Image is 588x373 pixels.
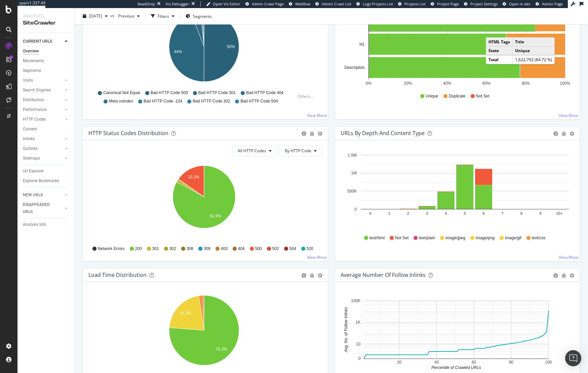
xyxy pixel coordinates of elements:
span: Open Viz Editor [213,1,240,6]
div: Others... [298,93,316,99]
div: Performance [23,106,46,113]
text: 7 [501,211,503,215]
button: Segments [183,11,214,22]
a: NEW URLS [23,192,63,199]
text: 0 [369,211,371,215]
span: image/gif [505,235,521,241]
td: Title [512,38,554,46]
span: 308 [187,246,193,252]
div: gear [570,273,574,278]
div: A chart. [341,293,572,371]
text: 9 [539,211,541,215]
text: 3 [426,211,428,215]
a: Admin Page [536,1,563,7]
span: Network Errors [98,246,125,252]
span: Bad HTTP Code 404 [246,90,283,96]
div: Movements [23,57,44,65]
text: 15.3% [188,175,199,179]
text: 82.9% [210,214,221,218]
span: All HTTP Codes [238,148,266,154]
text: 6 [482,211,484,215]
span: Meta noindex [109,98,133,104]
span: 500 [255,246,262,252]
span: By HTTP Code [285,148,311,154]
a: Content [23,126,70,133]
div: Load Time Distribution [88,272,147,278]
a: Analysis Info [23,221,70,228]
td: State [486,46,513,55]
text: 80 [509,360,513,365]
div: Content [23,126,37,133]
a: Open Viz Editor [206,1,240,7]
span: Admin Crawl Page [252,1,284,6]
text: 80% [521,81,530,86]
text: 40% [443,81,451,86]
text: H1 [359,42,365,47]
svg: A chart. [88,9,320,87]
a: Inlinks [23,135,63,142]
a: Projects List [398,1,426,7]
div: Viz Debugger: [166,1,190,7]
text: 10 [356,342,360,346]
a: View More [307,254,327,260]
div: NEW URLS [23,192,43,199]
a: HTTP Codes [23,116,63,123]
a: Project Page [431,1,459,7]
div: Inlinks [23,135,35,142]
div: gear [570,131,574,136]
text: 1K [355,320,360,325]
text: 500K [347,189,356,194]
span: Projects List [404,1,426,6]
div: bug [561,273,566,278]
a: Url Explorer [23,168,70,175]
div: gear [318,131,322,136]
a: Admin Crawl Page [245,1,284,7]
text: 2 [407,211,409,215]
span: Not Set [476,93,489,99]
div: Analytics [23,13,69,19]
a: Admin Crawl List [315,1,351,7]
span: image/jpeg [445,235,465,241]
span: text/css [532,235,546,241]
text: 60 [472,360,476,365]
div: circle-info [302,131,306,136]
a: Search Engines [23,87,63,94]
span: Unique [426,93,438,99]
button: Previous [116,11,143,22]
span: 309 [204,246,210,252]
div: bug [310,273,314,278]
div: HTTP Codes [23,116,46,123]
svg: A chart. [341,9,572,87]
span: text/plain [419,235,435,241]
a: Outlinks [23,145,63,152]
text: 1M [351,171,357,175]
div: Visits [23,77,33,84]
div: Open Intercom Messenger [565,350,581,366]
text: 1 [388,211,390,215]
td: Unique [512,46,554,55]
a: View More [559,113,579,118]
a: CURRENT URLS [23,38,63,45]
div: A chart. [88,293,320,371]
div: Search Engines [23,87,51,94]
td: 1,622,792 (84.72 %) [512,55,554,64]
span: 200 [135,246,142,252]
span: Previous [116,13,134,19]
a: Visits [23,77,63,84]
div: ReadOnly: [138,1,156,7]
span: 403 [221,246,228,252]
div: DISAPPEARED URLS [23,201,57,215]
span: 520 [307,246,313,252]
div: A chart. [341,151,572,229]
span: Bad HTTP Code 500 [151,90,188,96]
text: 44% [174,49,182,54]
div: Explorer Bookmarks [23,177,59,184]
span: Open in dev [509,1,531,6]
text: 5 [464,211,466,215]
span: Segments [193,13,212,19]
text: 40 [434,360,439,365]
div: bug [310,131,314,136]
text: 0 [358,356,360,361]
span: Bad HTTP Code 302 [193,98,230,104]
